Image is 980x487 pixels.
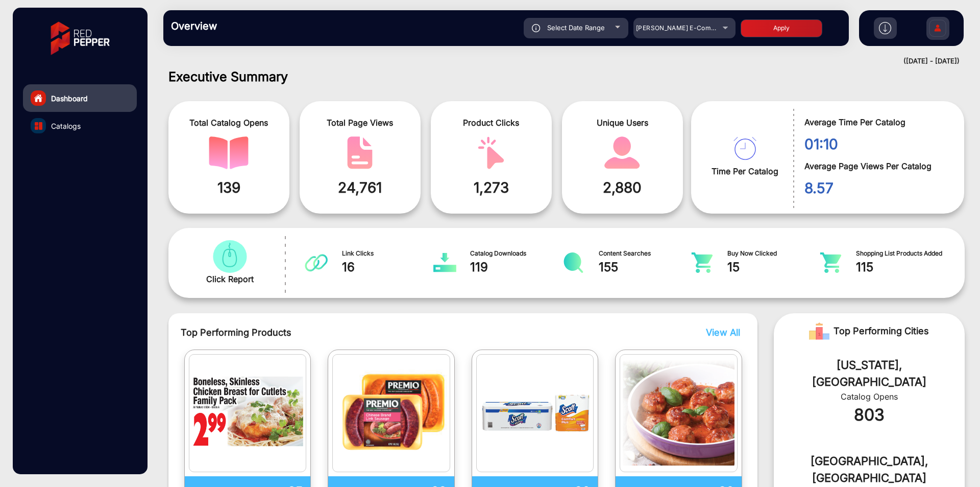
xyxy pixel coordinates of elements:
img: catalog [192,357,304,469]
span: Dashboard [51,93,88,104]
img: catalog [335,357,447,469]
img: catalog [691,252,714,273]
span: 1,273 [438,177,544,198]
span: Click Report [206,273,254,285]
img: home [34,94,43,103]
img: catalog [305,252,328,273]
img: Sign%20Up.svg [927,12,948,48]
img: icon [532,24,541,32]
img: catalog [209,136,249,169]
button: View All [703,326,738,339]
img: h2download.svg [879,22,891,34]
img: catalog [623,357,734,469]
span: View All [706,327,740,338]
span: Total Page Views [307,117,413,129]
span: Link Clicks [342,249,434,258]
span: 119 [470,258,562,276]
span: Shopping List Products Added [856,249,948,258]
span: Average Time Per Catalog [804,116,949,128]
span: Total Catalog Opens [176,117,282,129]
span: 16 [342,258,434,276]
img: catalog [733,137,756,160]
span: 2,880 [570,177,675,198]
span: Unique Users [570,117,675,129]
span: Content Searches [599,249,691,258]
h1: Executive Summary [168,69,965,84]
span: Top Performing Products [181,326,611,339]
span: Select Date Range [547,24,605,32]
img: catalog [433,252,456,273]
button: Apply [741,19,822,37]
a: Dashboard [23,84,137,112]
div: [US_STATE], [GEOGRAPHIC_DATA] [789,357,949,390]
div: Catalog Opens [789,390,949,403]
span: 01:10 [804,133,949,155]
span: Buy Now Clicked [727,249,820,258]
span: Average Page Views Per Catalog [804,160,949,172]
div: [GEOGRAPHIC_DATA], [GEOGRAPHIC_DATA] [789,453,949,486]
span: 24,761 [307,177,413,198]
span: [PERSON_NAME] E-Commerce [636,24,731,32]
div: 803 [789,403,949,427]
span: 139 [176,177,282,198]
img: catalog [471,136,511,169]
img: catalog [602,136,642,169]
img: catalog [340,136,380,169]
img: vmg-logo [43,13,117,64]
span: 155 [599,258,691,276]
span: 15 [727,258,820,276]
img: Rank image [809,321,829,341]
span: 8.57 [804,177,949,199]
img: catalog [819,252,842,273]
img: catalog [479,357,591,469]
h3: Overview [171,20,314,32]
div: ([DATE] - [DATE]) [153,56,960,66]
span: 115 [856,258,948,276]
span: Product Clicks [438,117,544,129]
span: Catalogs [51,121,81,131]
span: Catalog Downloads [470,249,562,258]
span: Top Performing Cities [834,321,929,341]
img: catalog [562,252,585,273]
img: catalog [210,240,250,273]
img: catalog [35,122,42,130]
a: Catalogs [23,112,137,140]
